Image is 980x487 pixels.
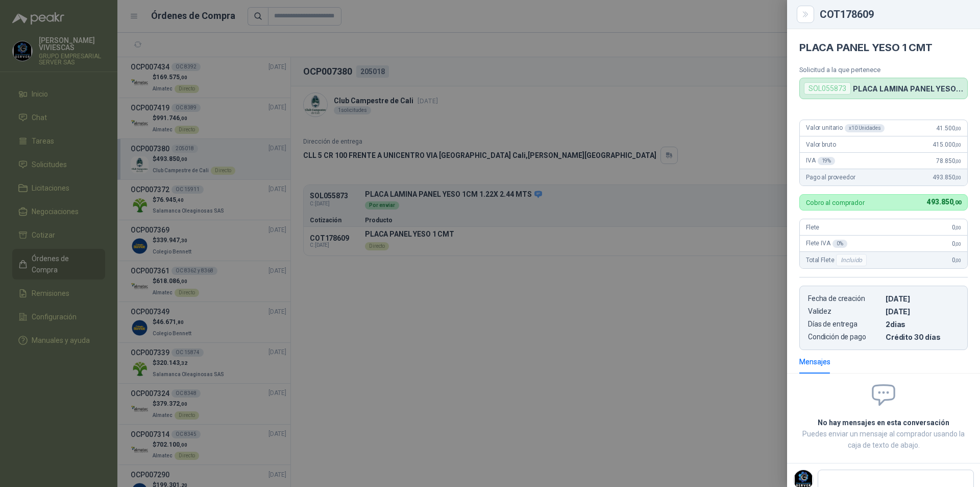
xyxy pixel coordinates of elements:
p: Fecha de creación [808,294,881,303]
span: ,00 [953,199,961,206]
span: Pago al proveedor [806,174,855,181]
button: Close [799,8,812,20]
p: Condición de pago [808,333,881,341]
span: Flete IVA [806,240,847,248]
p: Solicitud a la que pertenece [799,66,968,74]
span: Flete [806,224,819,231]
div: Mensajes [799,356,830,367]
span: 493.850 [927,198,961,206]
p: [DATE] [886,294,959,303]
span: 78.850 [936,157,961,165]
span: 415.000 [933,141,961,148]
span: Valor bruto [806,141,836,148]
p: [DATE] [886,307,959,316]
span: 493.850 [933,174,961,181]
div: SOL055873 [804,82,851,95]
p: 2 dias [886,320,959,329]
div: 0 % [832,240,847,248]
div: COT178609 [820,9,968,19]
span: 0 [952,240,961,247]
span: 0 [952,257,961,264]
h2: No hay mensajes en esta conversación [799,417,968,428]
span: ,00 [955,225,961,230]
div: 19 % [818,157,836,165]
span: 41.500 [936,125,961,132]
h4: PLACA PANEL YESO 1 CMT [799,41,968,54]
span: ,00 [955,241,961,247]
span: ,00 [955,175,961,180]
p: Validez [808,307,881,316]
span: ,00 [955,158,961,164]
p: Días de entrega [808,320,881,329]
span: Valor unitario [806,124,885,132]
span: Total Flete [806,254,869,266]
span: ,00 [955,142,961,148]
p: Cobro al comprador [806,199,865,206]
span: 0 [952,224,961,231]
p: Crédito 30 días [886,333,959,341]
p: PLACA LAMINA PANEL YESO 1CM 1.22X 2.44 MTS [853,84,963,93]
p: Puedes enviar un mensaje al comprador usando la caja de texto de abajo. [799,428,968,451]
span: IVA [806,157,835,165]
span: ,00 [955,258,961,263]
div: x 10 Unidades [845,124,885,132]
div: Incluido [836,254,867,266]
span: ,00 [955,126,961,131]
